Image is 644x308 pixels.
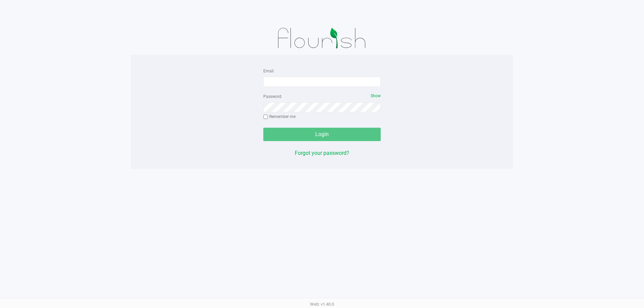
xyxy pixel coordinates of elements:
label: Password [263,94,281,100]
label: Email [263,68,274,74]
input: Remember me [263,115,268,119]
span: Show [371,94,381,98]
button: Forgot your password? [295,149,349,157]
label: Remember me [263,114,296,120]
span: Web: v1.40.0 [310,302,334,307]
